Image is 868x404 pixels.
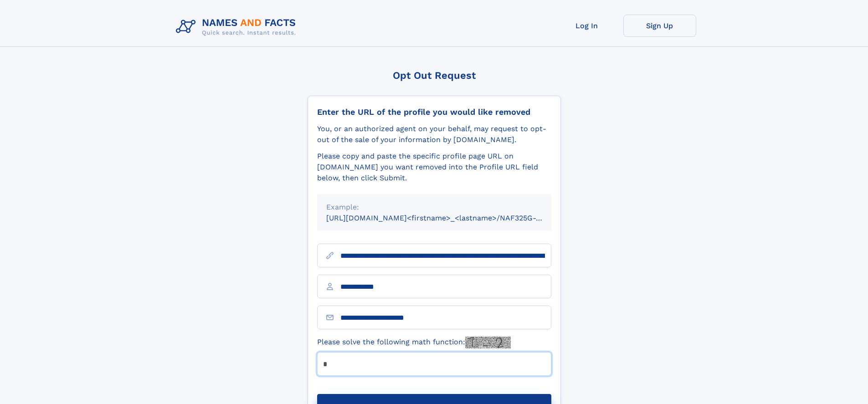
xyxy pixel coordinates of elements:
[550,15,623,37] a: Log In
[326,202,542,213] div: Example:
[326,214,569,222] small: [URL][DOMAIN_NAME]<firstname>_<lastname>/NAF325G-xxxxxxxx
[317,337,511,348] label: Please solve the following math function:
[317,151,551,184] div: Please copy and paste the specific profile page URL on [DOMAIN_NAME] you want removed into the Pr...
[317,123,551,145] div: You, or an authorized agent on your behalf, may request to opt-out of the sale of your informatio...
[308,70,561,81] div: Opt Out Request
[172,15,303,39] img: Logo Names and Facts
[317,107,551,117] div: Enter the URL of the profile you would like removed
[623,15,696,37] a: Sign Up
